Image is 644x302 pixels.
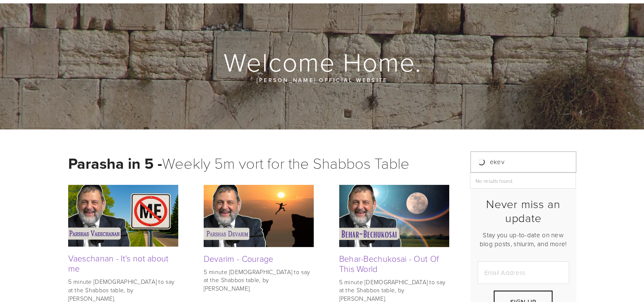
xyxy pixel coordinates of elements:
h1: Weekly 5m vort for the Shabbos Table [68,151,449,175]
input: Email Address [478,261,569,284]
a: Devarim - Courage [204,253,274,264]
h2: Never miss an update [478,197,569,225]
strong: Parasha in 5 - [68,152,162,174]
img: Devarim - Courage [204,185,314,247]
img: Vaeschanan - It's not about me [68,185,178,247]
input: Search [470,151,576,173]
h1: Welcome Home. [68,48,577,75]
p: Stay you up-to-date on new blog posts, shiurim, and more! [478,231,569,248]
p: 5 minute [DEMOGRAPHIC_DATA] to say at the Shabbos table, by [PERSON_NAME]. [204,268,314,293]
a: Vaeschanan - It's not about me [68,252,169,274]
div: No results found. [470,173,575,188]
p: [PERSON_NAME] official website [119,75,525,85]
a: Behar-Bechukosai - Out Of This World [339,253,439,275]
img: Behar-Bechukosai - Out Of This World [339,185,449,247]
